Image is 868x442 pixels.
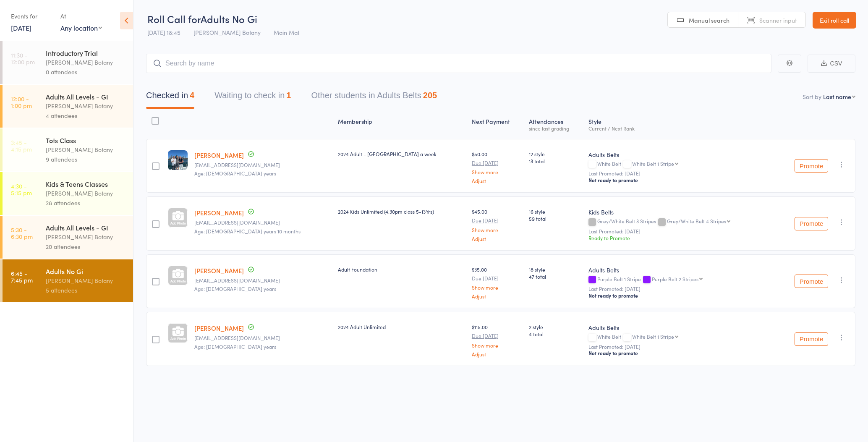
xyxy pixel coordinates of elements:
[472,343,522,348] a: Show more
[529,150,582,157] span: 12 style
[335,113,468,135] div: Membership
[472,236,522,241] a: Adjust
[588,266,771,274] div: Adults Belts
[472,150,522,183] div: $50.00
[11,226,33,240] time: 5:30 - 6:30 pm
[795,217,828,230] button: Promote
[147,28,180,37] span: [DATE] 18:45
[194,285,276,292] span: Age: [DEMOGRAPHIC_DATA] years
[588,126,771,131] div: Current / Next Rank
[803,92,821,101] label: Sort by
[472,293,522,299] a: Adjust
[194,343,276,350] span: Age: [DEMOGRAPHIC_DATA] years
[194,151,244,160] a: [PERSON_NAME]
[46,154,126,164] div: 9 attendees
[529,126,582,131] div: since last grading
[190,91,194,100] div: 4
[194,208,244,217] a: [PERSON_NAME]
[588,170,771,176] small: Last Promoted: [DATE]
[274,28,299,37] span: Main Mat
[194,266,244,275] a: [PERSON_NAME]
[3,216,133,259] a: 5:30 -6:30 pmAdults All Levels - GI[PERSON_NAME] Botany20 attendees
[529,266,582,273] span: 18 style
[472,266,522,299] div: $35.00
[46,58,126,67] div: [PERSON_NAME] Botany
[529,273,582,280] span: 47 total
[472,227,522,233] a: Show more
[689,16,729,24] span: Manual search
[147,12,201,26] span: Roll Call for
[823,92,851,101] div: Last name
[632,334,674,339] div: White Belt 1 Stripe
[46,267,126,276] div: Adults No Gi
[795,159,828,173] button: Promote
[529,208,582,215] span: 16 style
[472,160,522,166] small: Due [DATE]
[60,9,102,23] div: At
[60,23,102,32] div: Any location
[11,95,32,109] time: 12:00 - 1:00 pm
[808,55,855,73] button: CSV
[423,91,437,100] div: 205
[146,86,194,109] button: Checked in4
[795,332,828,346] button: Promote
[588,234,771,241] div: Ready to Promote
[472,169,522,175] a: Show more
[3,85,133,128] a: 12:00 -1:00 pmAdults All Levels - GI[PERSON_NAME] Botany4 attendees
[588,323,771,332] div: Adults Belts
[11,52,35,65] time: 11:30 - 12:00 pm
[585,113,774,135] div: Style
[472,217,522,223] small: Due [DATE]
[472,323,522,356] div: $115.00
[588,276,771,283] div: Purple Belt 1 Stripe
[46,198,126,208] div: 28 attendees
[46,101,126,111] div: [PERSON_NAME] Botany
[3,172,133,215] a: 4:30 -5:15 pmKids & Teens Classes[PERSON_NAME] Botany28 attendees
[194,220,331,225] small: 99bosben@gmail.com
[472,208,522,241] div: $45.00
[588,177,771,183] div: Not ready to promote
[11,23,31,32] a: [DATE]
[338,266,465,273] div: Adult Foundation
[529,215,582,222] span: 59 total
[214,86,291,109] button: Waiting to check in1
[472,275,522,281] small: Due [DATE]
[588,292,771,299] div: Not ready to promote
[46,179,126,188] div: Kids & Teens Classes
[46,48,126,58] div: Introductory Trial
[194,162,331,168] small: Tzone3775@gmail.com
[311,86,437,109] button: Other students in Adults Belts205
[588,150,771,159] div: Adults Belts
[588,286,771,292] small: Last Promoted: [DATE]
[472,351,522,357] a: Adjust
[3,259,133,302] a: 6:45 -7:45 pmAdults No Gi[PERSON_NAME] Botany5 attendees
[194,170,276,177] span: Age: [DEMOGRAPHIC_DATA] years
[529,330,582,337] span: 4 total
[46,136,126,145] div: Tots Class
[194,324,244,332] a: [PERSON_NAME]
[168,150,188,170] img: image1744631338.png
[193,28,261,37] span: [PERSON_NAME] Botany
[632,161,674,166] div: White Belt 1 Stripe
[201,12,257,26] span: Adults No Gi
[194,335,331,341] small: nathanpaino12@gmail.com
[338,323,465,330] div: 2024 Adult Unlimited
[795,275,828,288] button: Promote
[11,9,52,23] div: Events for
[3,41,133,84] a: 11:30 -12:00 pmIntroductory Trial[PERSON_NAME] Botany0 attendees
[11,270,33,283] time: 6:45 - 7:45 pm
[588,161,771,168] div: White Belt
[529,157,582,165] span: 13 total
[46,145,126,154] div: [PERSON_NAME] Botany
[46,111,126,120] div: 4 attendees
[529,323,582,330] span: 2 style
[11,183,32,196] time: 4:30 - 5:15 pm
[46,92,126,101] div: Adults All Levels - GI
[338,150,465,157] div: 2024 Adult - [GEOGRAPHIC_DATA] a week
[286,91,291,100] div: 1
[11,139,32,152] time: 3:45 - 4:15 pm
[472,285,522,290] a: Show more
[46,67,126,77] div: 0 attendees
[194,277,331,283] small: febridamalcomson@gmail.com
[588,350,771,356] div: Not ready to promote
